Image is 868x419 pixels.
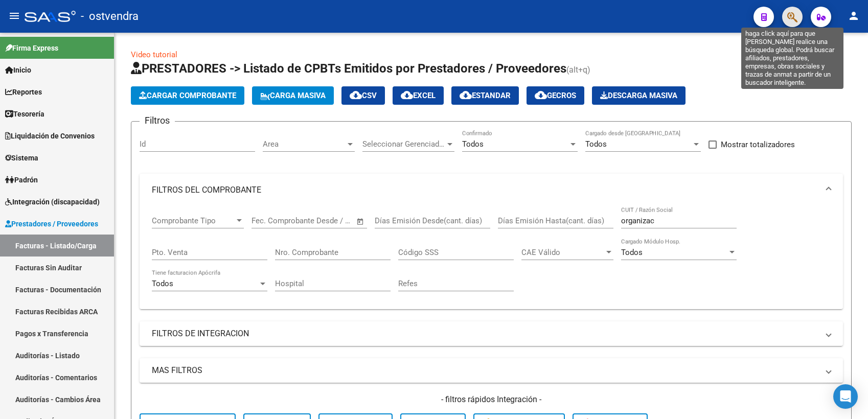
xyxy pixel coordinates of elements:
[341,86,385,105] button: CSV
[592,86,686,105] button: Descarga Masiva
[131,50,177,59] a: Video tutorial
[5,108,44,120] span: Tesorería
[535,91,576,100] span: Gecros
[263,139,346,149] span: Area
[350,91,377,100] span: CSV
[140,321,843,346] mat-expansion-panel-header: FILTROS DE INTEGRACION
[140,174,843,206] mat-expansion-panel-header: FILTROS DEL COMPROBANTE
[535,89,547,101] mat-icon: cloud_download
[350,89,362,101] mat-icon: cloud_download
[152,365,818,376] mat-panel-title: MAS FILTROS
[460,91,511,100] span: Estandar
[5,174,38,185] span: Padrón
[600,91,677,100] span: Descarga Masiva
[5,86,42,98] span: Reportes
[152,328,818,339] mat-panel-title: FILTROS DE INTEGRACION
[848,10,860,22] mat-icon: person
[140,358,843,383] mat-expansion-panel-header: MAS FILTROS
[140,394,843,405] h4: - filtros rápidos Integración -
[302,216,352,225] input: Fecha fin
[401,91,436,100] span: EXCEL
[5,218,98,229] span: Prestadores / Proveedores
[5,64,31,76] span: Inicio
[152,184,818,196] mat-panel-title: FILTROS DEL COMPROBANTE
[566,65,590,75] span: (alt+q)
[260,91,326,100] span: Carga Masiva
[140,206,843,309] div: FILTROS DEL COMPROBANTE
[401,89,413,101] mat-icon: cloud_download
[152,279,173,288] span: Todos
[527,86,584,105] button: Gecros
[252,86,334,105] button: Carga Masiva
[721,138,795,151] span: Mostrar totalizadores
[362,139,445,149] span: Seleccionar Gerenciador
[140,113,175,128] h3: Filtros
[131,61,566,76] span: PRESTADORES -> Listado de CPBTs Emitidos por Prestadores / Proveedores
[355,216,367,227] button: Open calendar
[393,86,444,105] button: EXCEL
[592,86,686,105] app-download-masive: Descarga masiva de comprobantes (adjuntos)
[81,5,139,28] span: - ostvendra
[460,89,472,101] mat-icon: cloud_download
[8,10,20,22] mat-icon: menu
[585,139,607,149] span: Todos
[5,130,95,142] span: Liquidación de Convenios
[521,248,604,257] span: CAE Válido
[139,91,236,100] span: Cargar Comprobante
[451,86,519,105] button: Estandar
[5,152,38,164] span: Sistema
[462,139,484,149] span: Todos
[252,216,293,225] input: Fecha inicio
[152,216,235,225] span: Comprobante Tipo
[131,86,244,105] button: Cargar Comprobante
[833,384,858,409] div: Open Intercom Messenger
[621,248,643,257] span: Todos
[5,196,100,207] span: Integración (discapacidad)
[5,42,58,54] span: Firma Express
